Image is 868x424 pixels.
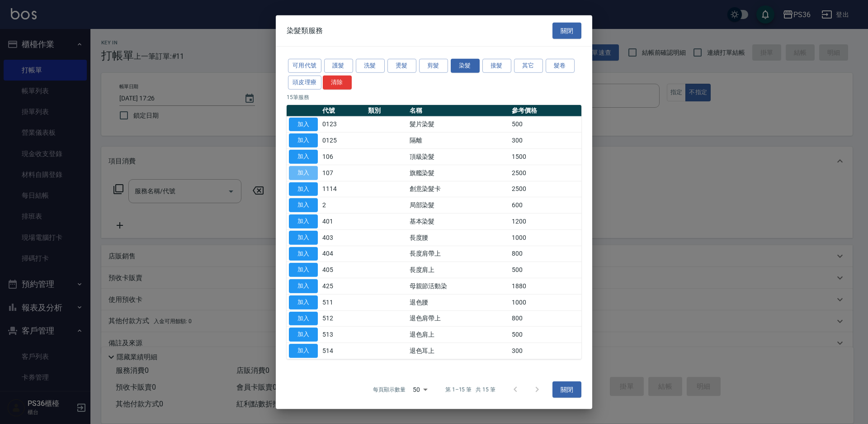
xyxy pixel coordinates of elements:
[289,166,318,180] button: 加入
[509,133,581,149] td: 300
[289,133,318,148] button: 加入
[407,181,509,197] td: 創意染髮卡
[289,247,318,261] button: 加入
[509,229,581,246] td: 1000
[546,59,575,73] button: 髮卷
[407,343,509,359] td: 退色耳上
[509,213,581,229] td: 1200
[387,59,416,73] button: 燙髮
[320,197,366,214] td: 2
[552,22,581,39] button: 關閉
[289,295,318,310] button: 加入
[419,59,448,73] button: 剪髮
[320,310,366,327] td: 512
[552,381,581,398] button: 關閉
[289,150,318,164] button: 加入
[320,105,366,116] th: 代號
[407,165,509,181] td: 旗艦染髮
[509,181,581,197] td: 2500
[509,246,581,262] td: 800
[407,327,509,343] td: 退色肩上
[289,231,318,245] button: 加入
[407,294,509,310] td: 退色腰
[407,213,509,229] td: 基本染髮
[320,343,366,359] td: 514
[289,344,318,358] button: 加入
[509,148,581,165] td: 1500
[509,294,581,310] td: 1000
[509,278,581,294] td: 1880
[289,198,318,212] button: 加入
[409,377,431,402] div: 50
[509,105,581,116] th: 參考價格
[407,133,509,149] td: 隔離
[289,279,318,293] button: 加入
[509,116,581,133] td: 500
[407,278,509,294] td: 母親節活動染
[289,182,318,196] button: 加入
[320,246,366,262] td: 404
[289,328,318,342] button: 加入
[407,229,509,246] td: 長度腰
[320,165,366,181] td: 107
[320,133,366,149] td: 0125
[324,59,353,73] button: 護髮
[288,76,321,90] button: 頭皮理療
[509,262,581,278] td: 500
[366,105,407,116] th: 類別
[407,105,509,116] th: 名稱
[407,310,509,327] td: 退色肩帶上
[287,26,323,35] span: 染髮類服務
[407,116,509,133] td: 髮片染髮
[320,278,366,294] td: 425
[407,262,509,278] td: 長度肩上
[289,214,318,229] button: 加入
[320,213,366,229] td: 401
[509,343,581,359] td: 300
[514,59,543,73] button: 其它
[509,327,581,343] td: 500
[407,197,509,214] td: 局部染髮
[320,181,366,197] td: 1114
[320,148,366,165] td: 106
[289,117,318,131] button: 加入
[509,165,581,181] td: 2500
[373,386,406,394] p: 每頁顯示數量
[288,59,321,73] button: 可用代號
[407,246,509,262] td: 長度肩帶上
[482,59,511,73] button: 接髮
[320,116,366,133] td: 0123
[323,76,352,90] button: 清除
[509,310,581,327] td: 800
[320,294,366,310] td: 511
[451,59,480,73] button: 染髮
[289,311,318,325] button: 加入
[445,386,495,394] p: 第 1–15 筆 共 15 筆
[289,263,318,277] button: 加入
[356,59,385,73] button: 洗髮
[320,327,366,343] td: 513
[320,229,366,246] td: 403
[407,148,509,165] td: 頂級染髮
[287,93,581,101] p: 15 筆服務
[509,197,581,214] td: 600
[320,262,366,278] td: 405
